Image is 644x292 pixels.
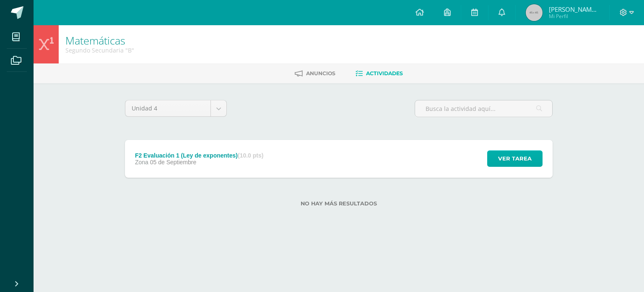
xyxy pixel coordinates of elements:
div: Segundo Secundaria 'B' [65,46,134,54]
a: Anuncios [295,67,335,80]
input: Busca la actividad aquí... [415,100,552,117]
span: Anuncios [306,70,335,76]
span: Mi Perfil [549,13,599,20]
span: Zona [135,159,148,166]
span: Unidad 4 [132,100,204,116]
a: Actividades [356,67,403,80]
span: Actividades [366,70,403,76]
img: 45x45 [526,4,543,21]
a: Unidad 4 [125,100,226,116]
span: [PERSON_NAME] [PERSON_NAME] [549,5,599,13]
h1: Matemáticas [65,34,134,46]
div: F2 Evaluación 1 (Ley de exponentes) [135,152,264,159]
span: Ver tarea [498,151,532,166]
strong: (10.0 pts) [238,152,263,159]
label: No hay más resultados [125,200,553,207]
button: Ver tarea [487,150,543,167]
span: 05 de Septiembre [150,159,197,166]
a: Matemáticas [65,33,125,47]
